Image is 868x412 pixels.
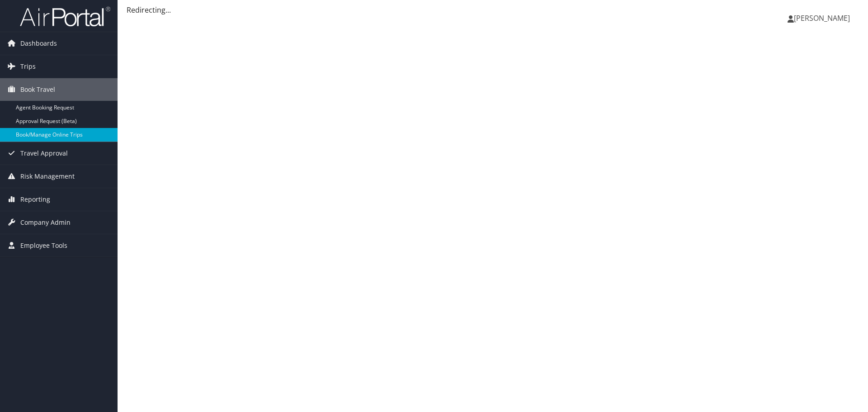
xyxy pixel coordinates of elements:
[20,188,50,211] span: Reporting
[20,32,57,55] span: Dashboards
[20,234,67,257] span: Employee Tools
[20,78,55,101] span: Book Travel
[20,142,68,165] span: Travel Approval
[20,6,110,27] img: airportal-logo.png
[788,5,859,32] a: [PERSON_NAME]
[127,5,859,15] div: Redirecting...
[20,165,75,188] span: Risk Management
[20,55,36,78] span: Trips
[20,211,71,234] span: Company Admin
[794,13,850,23] span: [PERSON_NAME]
